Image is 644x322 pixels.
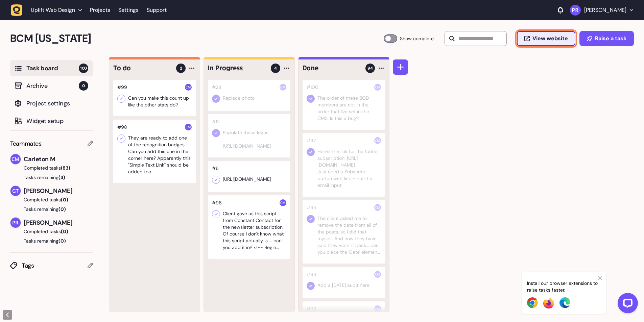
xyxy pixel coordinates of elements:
[570,5,633,16] button: [PERSON_NAME]
[527,280,601,293] p: Install our browser extensions to raise tasks faster.
[61,165,70,171] span: (83)
[58,174,65,180] span: (3)
[22,261,88,270] span: Tags
[10,186,21,196] img: Graham Thompson
[10,196,88,203] button: Completed tasks(0)
[61,197,68,203] span: (0)
[58,206,66,212] span: (0)
[24,218,93,227] span: [PERSON_NAME]
[26,64,79,73] span: Task board
[374,84,381,91] img: Carleton M
[303,64,361,73] h4: Done
[400,34,434,43] span: Show complete
[374,137,381,144] img: Carleton M
[579,31,634,46] button: Raise a task
[79,64,88,73] span: 100
[584,7,626,14] p: [PERSON_NAME]
[10,174,93,181] button: Tasks remaining(3)
[11,4,86,16] button: Uplift Web Design
[280,199,286,206] img: Carleton M
[559,297,570,308] img: Edge Extension
[31,7,75,14] span: Uplift Web Design
[274,65,277,71] span: 4
[367,65,373,71] span: 94
[527,297,538,308] img: Chrome Extension
[10,113,93,129] button: Widget setup
[185,84,192,91] img: Carleton M
[10,78,93,94] button: Archive0
[180,65,182,71] span: 2
[570,5,581,16] img: Pranav
[10,154,21,164] img: Carleton M
[113,64,171,73] h4: To do
[10,165,88,171] button: Completed tasks(83)
[10,95,93,112] button: Project settings
[374,204,381,211] img: Carleton M
[374,271,381,278] img: Carleton M
[118,4,139,16] a: Settings
[10,206,93,213] button: Tasks remaining(0)
[24,186,93,196] span: [PERSON_NAME]
[79,81,88,91] span: 0
[10,60,93,76] button: Task board100
[26,116,88,126] span: Widget setup
[90,4,110,16] a: Projects
[26,99,88,108] span: Project settings
[10,30,384,47] h2: BCM Georgia
[532,36,568,41] span: View website
[517,31,575,46] button: View website
[147,7,167,14] a: Support
[374,305,381,312] img: Carleton M
[61,228,68,234] span: (0)
[280,84,286,91] img: Carleton M
[543,297,554,308] img: Firefox Extension
[10,218,21,228] img: Pranav
[58,238,66,244] span: (0)
[208,64,266,73] h4: In Progress
[24,154,93,164] span: Carleton M
[612,290,641,319] iframe: LiveChat chat widget
[10,228,88,235] button: Completed tasks(0)
[10,139,42,148] span: Teammates
[595,36,626,41] span: Raise a task
[26,81,79,91] span: Archive
[185,124,192,130] img: Carleton M
[10,238,93,244] button: Tasks remaining(0)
